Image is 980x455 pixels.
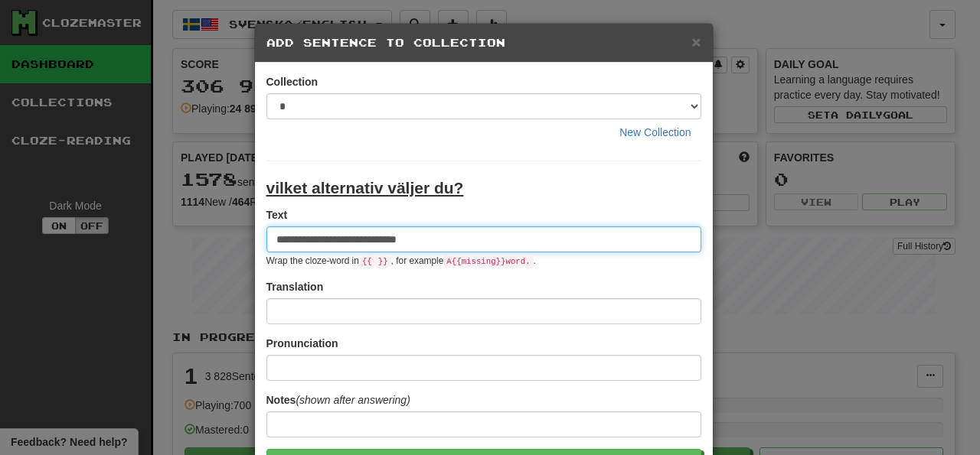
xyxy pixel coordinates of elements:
code: }} [375,255,391,268]
label: Pronunciation [266,336,338,351]
button: New Collection [609,119,701,145]
button: Close [691,34,701,50]
label: Text [266,207,288,223]
u: vilket alternativ väljer du? [266,179,464,197]
h5: Add Sentence to Collection [266,35,701,50]
code: A {{ missing }} word. [443,255,533,268]
label: Collection [266,74,318,89]
label: Notes [266,392,410,408]
span: × [691,33,701,50]
em: (shown after answering) [296,394,410,406]
small: Wrap the cloze-word in , for example . [266,255,536,266]
code: {{ [359,255,375,268]
label: Translation [266,279,324,294]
